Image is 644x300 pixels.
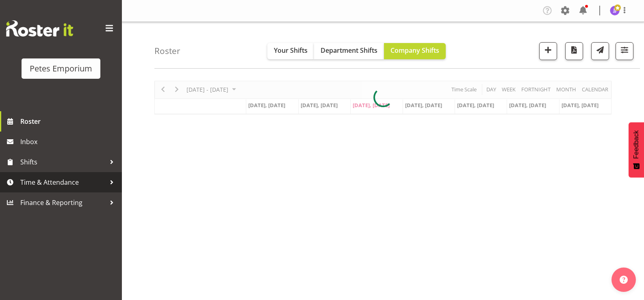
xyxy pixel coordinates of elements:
span: Your Shifts [274,46,308,55]
span: Feedback [633,130,640,159]
img: janelle-jonkers702.jpg [610,6,620,15]
button: Filter Shifts [616,42,633,60]
img: Rosterit website logo [6,20,73,37]
button: Send a list of all shifts for the selected filtered period to all rostered employees. [591,42,609,60]
button: Company Shifts [384,43,446,59]
button: Add a new shift [539,42,557,60]
span: Shifts [20,156,106,168]
img: help-xxl-2.png [620,276,628,284]
button: Department Shifts [314,43,384,59]
h4: Roster [154,46,180,56]
span: Time & Attendance [20,176,106,188]
span: Department Shifts [321,46,377,55]
span: Roster [20,115,118,127]
span: Company Shifts [390,46,439,55]
div: Petes Emporium [30,63,92,75]
button: Download a PDF of the roster according to the set date range. [565,42,583,60]
span: Finance & Reporting [20,196,106,209]
span: Inbox [20,136,118,148]
button: Your Shifts [267,43,314,59]
button: Feedback - Show survey [629,122,644,177]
